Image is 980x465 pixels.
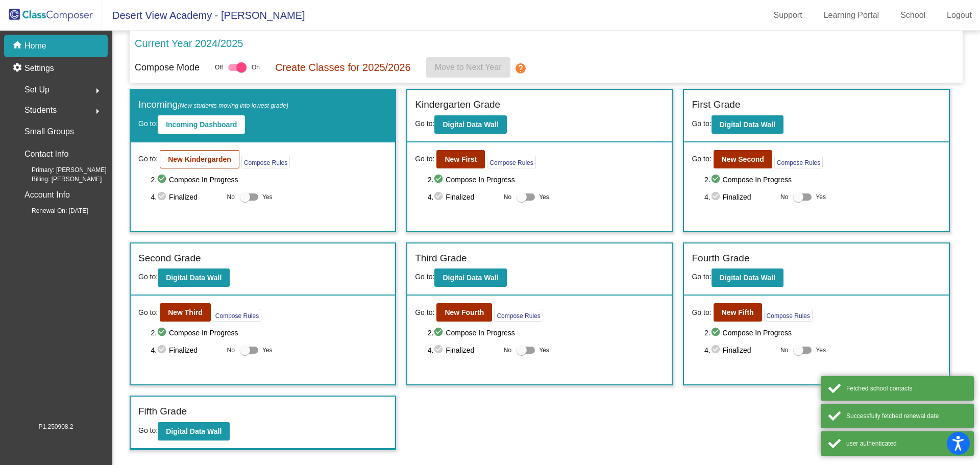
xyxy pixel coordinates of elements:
b: Digital Data Wall [166,427,222,435]
a: Learning Portal [816,7,888,23]
span: Move to Next Year [435,63,502,71]
label: Kindergarten Grade [415,97,500,112]
button: Compose Rules [213,309,261,322]
span: Yes [816,344,826,356]
span: Primary: [PERSON_NAME] [15,165,107,175]
mat-icon: check_circle [157,191,169,203]
span: Yes [262,191,273,203]
span: Go to: [138,426,158,434]
mat-icon: home [12,40,24,52]
mat-icon: check_circle [157,344,169,356]
button: Compose Rules [774,156,823,168]
button: Compose Rules [494,309,543,322]
b: Digital Data Wall [720,274,775,282]
span: Yes [816,191,826,203]
button: New Fourth [436,303,492,322]
span: No [504,192,511,202]
span: No [780,192,788,202]
a: Logout [939,7,980,23]
span: No [227,346,235,355]
button: Digital Data Wall [434,268,506,287]
span: Go to: [138,119,158,128]
mat-icon: check_circle [433,174,446,186]
label: Fifth Grade [138,404,187,419]
button: New First [436,150,485,168]
span: No [504,346,511,355]
span: No [227,192,235,202]
b: New Second [722,155,764,163]
b: Digital Data Wall [720,120,775,129]
button: New Third [160,303,211,322]
mat-icon: arrow_right [91,105,104,117]
div: Fetched school contacts [846,384,966,393]
button: New Kindergarden [160,150,239,168]
p: Settings [24,62,54,75]
p: Account Info [24,188,70,202]
button: New Fifth [714,303,762,322]
b: New Third [168,308,203,316]
span: 2. Compose In Progress [704,174,941,186]
span: Go to: [692,273,711,281]
span: Go to: [692,154,711,164]
mat-icon: arrow_right [91,85,104,97]
p: Current Year 2024/2025 [135,36,243,51]
button: Compose Rules [764,309,813,322]
span: 4. Finalized [151,191,222,203]
div: Successfully fetched renewal date [846,411,966,421]
b: Digital Data Wall [443,120,498,129]
button: Incoming Dashboard [158,115,245,134]
label: Fourth Grade [692,251,749,266]
span: Yes [539,344,549,356]
span: Go to: [138,154,158,164]
label: First Grade [692,97,740,112]
div: user authenticated [846,439,966,448]
mat-icon: check_circle [710,344,723,356]
mat-icon: check_circle [710,191,723,203]
mat-icon: check_circle [433,344,446,356]
span: Yes [539,191,549,203]
a: Support [766,7,811,23]
span: Go to: [138,307,158,318]
span: Go to: [415,154,434,164]
a: School [892,7,934,23]
span: 4. Finalized [151,344,222,356]
button: Digital Data Wall [434,115,506,134]
span: 2. Compose In Progress [151,327,387,339]
b: New Kindergarden [168,155,231,163]
span: Go to: [138,273,158,281]
span: 4. Finalized [704,344,775,356]
mat-icon: help [514,62,527,75]
span: Go to: [692,119,711,128]
button: Compose Rules [487,156,535,168]
b: New First [445,155,477,163]
button: Digital Data Wall [158,268,230,287]
span: No [780,346,788,355]
button: Digital Data Wall [712,115,783,134]
mat-icon: check_circle [433,327,446,339]
span: Go to: [415,307,434,318]
span: Go to: [692,307,711,318]
span: Go to: [415,119,434,128]
b: New Fourth [445,308,484,316]
span: Off [215,63,223,72]
mat-icon: check_circle [157,327,169,339]
b: New Fifth [722,308,754,316]
label: Third Grade [415,251,467,266]
span: Students [24,103,57,117]
span: Renewal On: [DATE] [15,206,88,215]
span: Set Up [24,83,50,97]
mat-icon: check_circle [710,327,723,339]
b: Incoming Dashboard [166,120,237,129]
span: Desert View Academy - [PERSON_NAME] [102,7,305,23]
span: 4. Finalized [704,191,775,203]
button: Digital Data Wall [712,268,783,287]
label: Incoming [138,97,288,112]
span: 2. Compose In Progress [428,174,665,186]
button: Move to Next Year [426,57,510,78]
p: Compose Mode [135,61,200,75]
span: 4. Finalized [428,191,499,203]
span: Go to: [415,273,434,281]
span: 2. Compose In Progress [151,174,387,186]
p: Small Groups [24,125,74,139]
span: 2. Compose In Progress [704,327,941,339]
